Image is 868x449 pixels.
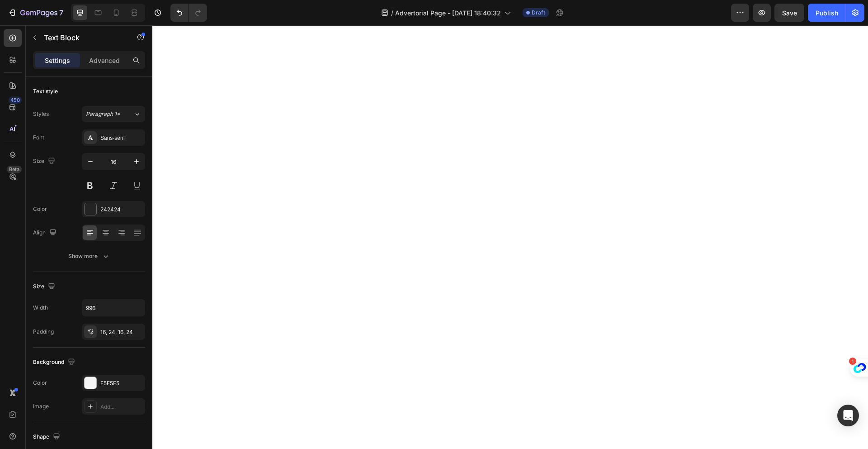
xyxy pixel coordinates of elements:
[33,227,58,239] div: Align
[89,56,120,65] p: Advanced
[170,4,207,22] div: Undo/Redo
[808,4,846,22] button: Publish
[152,25,868,449] iframe: Design area
[782,9,797,17] span: Save
[82,106,145,122] button: Paragraph 1*
[100,134,143,142] div: Sans-serif
[86,110,120,118] span: Paragraph 1*
[33,155,57,167] div: Size
[816,8,838,18] div: Publish
[33,304,48,312] div: Width
[33,356,77,368] div: Background
[395,8,501,18] span: Advertorial Page - [DATE] 18:40:32
[33,248,145,264] button: Show more
[100,379,143,387] div: F5F5F5
[33,328,54,336] div: Padding
[33,134,44,142] div: Font
[33,379,47,387] div: Color
[44,32,121,43] p: Text Block
[33,431,62,443] div: Shape
[100,328,143,336] div: 16, 24, 16, 24
[45,56,70,65] p: Settings
[9,96,22,104] div: 450
[33,205,47,213] div: Color
[100,205,143,214] div: 242424
[82,300,145,316] input: Auto
[59,7,63,18] p: 7
[68,252,110,261] div: Show more
[774,4,804,22] button: Save
[33,402,49,411] div: Image
[33,87,58,96] div: Text style
[7,166,22,173] div: Beta
[837,405,859,426] div: Open Intercom Messenger
[4,4,67,22] button: 7
[391,8,393,18] span: /
[33,281,57,293] div: Size
[100,403,143,411] div: Add...
[532,9,545,17] span: Draft
[33,110,49,118] div: Styles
